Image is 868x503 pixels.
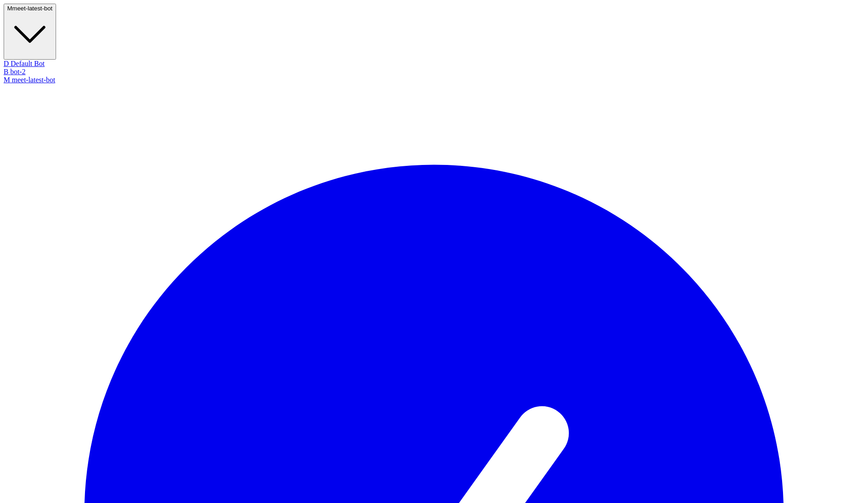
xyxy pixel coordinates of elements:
span: M [7,5,12,12]
div: bot-2 [4,68,864,76]
div: Default Bot [4,60,864,68]
span: M [4,76,10,84]
span: D [4,60,9,67]
button: Mmeet-latest-bot [4,4,56,60]
span: meet-latest-bot [12,5,52,12]
span: B [4,68,9,75]
div: meet-latest-bot [4,76,864,84]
